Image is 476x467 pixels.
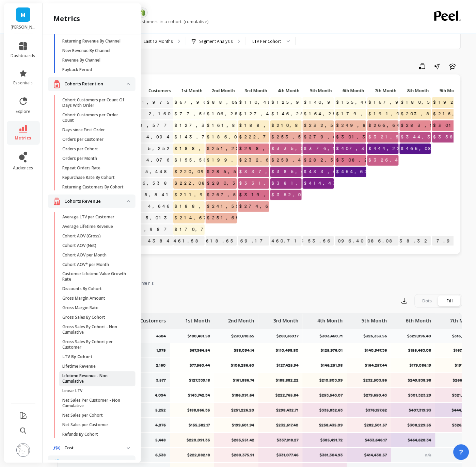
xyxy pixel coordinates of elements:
p: Gross Sales By Cohort [62,315,105,320]
span: $444,224.20 [367,144,419,154]
p: 8th Month [400,86,431,95]
p: 4384 [132,236,173,246]
span: $321,520.03 [367,132,424,142]
p: Cost [64,445,127,452]
p: $385,491.72 [307,438,343,443]
span: $77,560.44 [173,109,226,119]
p: $232,617.40 [263,423,299,428]
div: Toggle SortBy [367,86,399,96]
span: dashboards [11,53,36,59]
a: 1,975 [141,97,173,107]
p: Gross Margin Amount [62,296,105,301]
p: Orders per Month [62,156,97,161]
p: $179,086.19 [396,363,431,368]
p: 1st Month [173,86,205,95]
p: Returning Revenue By Channel [62,38,121,44]
p: $303,460.71 [320,334,347,339]
p: 1,975 [156,348,166,353]
span: $146,251.98 [270,109,330,119]
nav: Tabs [57,274,462,290]
a: 4,094 [145,132,173,142]
span: audiences [13,165,33,171]
img: navigation item icon [53,197,60,206]
p: $285,551.42 [219,438,254,443]
p: $321,520.03 [440,393,476,398]
p: Orders per Cohort [62,146,98,152]
p: Cohort Customers per Count Of Days With Order [62,97,127,108]
span: $466,085.49 [400,144,457,154]
a: 3,987 [136,224,173,235]
p: $188,882.22 [263,378,299,383]
p: Segment Analysis [199,39,233,44]
span: $251,651.53 [206,213,263,223]
span: Customers [134,88,171,93]
p: $303,460.71 [270,236,302,246]
p: New Revenue By Channel [62,48,110,53]
p: Linear LTV [62,388,82,394]
p: $381,304.93 [307,453,343,458]
p: Average LTV per Customer [62,214,114,220]
span: 4th Month [272,88,300,93]
p: 9th Month [432,86,463,95]
div: Toggle SortBy [432,86,464,96]
p: 4,076 [155,423,166,428]
p: Customers [64,458,127,465]
img: api.shopify.svg [140,10,146,16]
span: $127,425.94 [238,109,297,119]
p: $199,601.94 [219,423,254,428]
span: $232,503.86 [303,120,363,131]
span: $376,157.62 [303,144,364,154]
span: $199,601.94 [206,155,267,165]
p: $335,832.63 [307,408,343,413]
p: 2nd Month [228,314,254,324]
div: Toggle SortBy [132,86,164,96]
p: $143,742.34 [174,393,210,398]
img: navigation item icon [53,460,60,464]
span: $164,257.44 [303,109,359,119]
span: $161,886.74 [206,120,268,131]
span: $143,742.34 [173,132,235,142]
a: 5,013 [144,213,173,223]
p: 7th Month [367,86,399,95]
p: $125,976.01 [307,348,343,353]
span: $210,803.99 [270,120,333,131]
p: 3rd Month [273,314,299,324]
a: 4,076 [145,155,173,165]
div: LTV Per Cohort [252,38,281,45]
p: 5,448 [155,438,166,443]
p: Returning Customers By Cohort [62,184,124,190]
p: Gross Sales By Cohort per Customer [62,339,127,350]
p: $67,964.54 [174,348,210,353]
a: 5,448 [144,167,173,177]
p: Cohort Customers per Order Count [62,112,127,123]
p: $282,501.57 [351,423,387,428]
p: $269,369.17 [276,334,303,339]
p: $186,091.64 [219,393,254,398]
p: Martie [11,24,36,30]
p: Gross Sales By Cohort - Non Cumulative [62,324,127,335]
p: Discounts By Cohort [62,286,102,292]
p: Cohort AOV* per Month [62,262,109,267]
p: $230,618.65 [206,236,237,246]
img: down caret icon [127,200,130,202]
p: $269,369.17 [238,236,269,246]
span: 1st Month [175,88,203,93]
span: $266,647.07 [367,120,424,131]
span: $188,882.22 [238,120,302,131]
p: Repeat Orders Rate [62,165,100,171]
p: $316,086.08 [367,236,399,246]
p: Last 12 Months [144,39,173,44]
span: $188,524.33 [173,201,238,212]
p: $180,461.58 [188,334,214,339]
p: 1st Month [185,314,210,324]
span: $232,617.40 [238,155,296,165]
p: $127,425.94 [263,363,299,368]
p: $155,463.08 [396,348,431,353]
span: $88,094.14 [206,97,261,107]
p: Revenue By Channel [62,57,100,63]
div: Toggle SortBy [270,86,302,96]
span: $267,518.87 [206,190,270,200]
p: $326,353.56 [364,334,391,339]
span: $258,435.09 [270,155,330,165]
p: $326,439.96 [440,423,476,428]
